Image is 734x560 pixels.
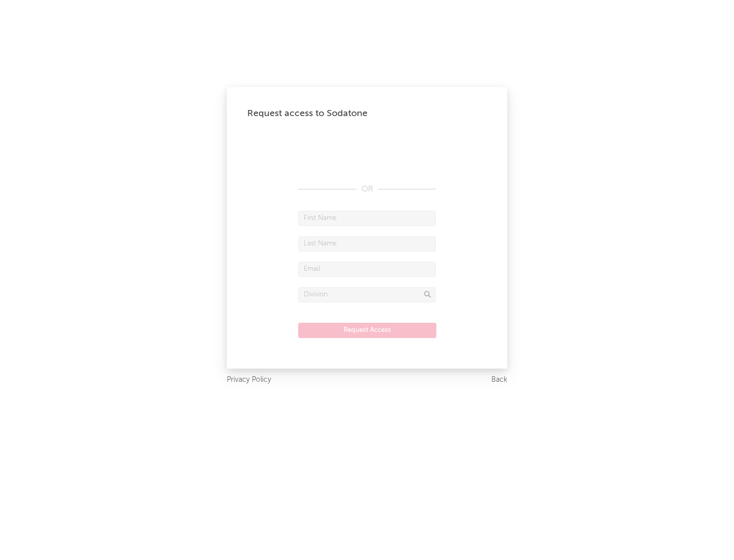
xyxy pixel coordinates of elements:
button: Request Access [298,323,436,338]
input: Division [298,287,436,302]
a: Back [491,374,507,386]
a: Privacy Policy [227,374,271,386]
input: Last Name [298,236,436,251]
input: Email [298,262,436,277]
div: Request access to Sodatone [247,107,487,120]
div: OR [298,183,436,195]
input: First Name [298,211,436,226]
